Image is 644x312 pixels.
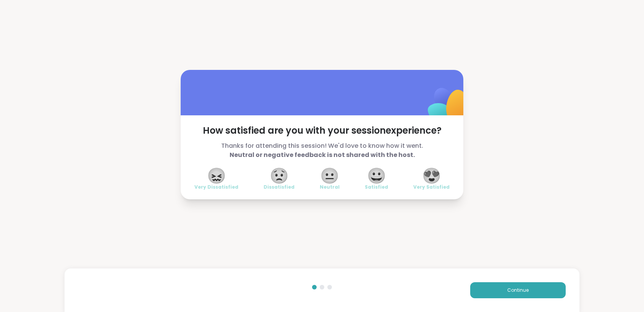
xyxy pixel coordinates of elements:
[194,141,450,160] span: Thanks for attending this session! We'd love to know how it went.
[320,184,340,190] span: Neutral
[365,184,388,190] span: Satisfied
[194,184,238,190] span: Very Dissatisfied
[470,282,566,298] button: Continue
[367,169,386,183] span: 😀
[413,184,450,190] span: Very Satisfied
[270,169,289,183] span: 😟
[207,169,226,183] span: 😖
[264,184,294,190] span: Dissatisfied
[507,287,529,294] span: Continue
[410,68,486,144] img: ShareWell Logomark
[230,150,415,159] b: Neutral or negative feedback is not shared with the host.
[320,169,339,183] span: 😐
[422,169,441,183] span: 😍
[194,124,450,137] span: How satisfied are you with your session experience?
